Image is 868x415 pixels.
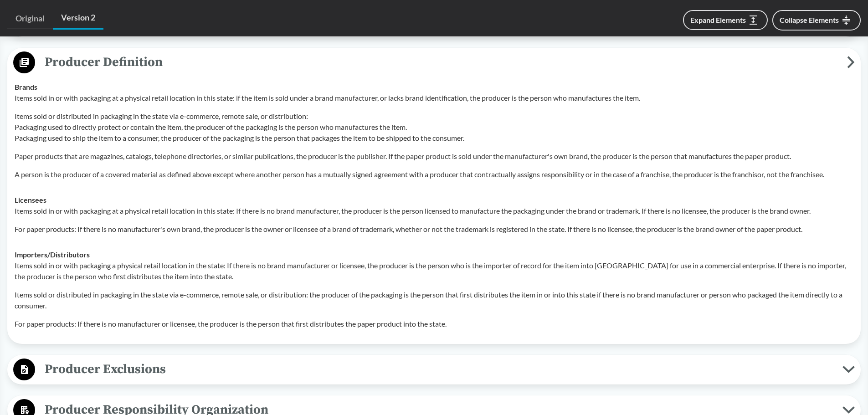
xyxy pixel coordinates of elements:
[15,260,853,282] p: Items sold in or with packaging a physical retail location in the state: If there is no brand man...
[15,224,853,235] p: For paper products: If there is no manufacturer's own brand, the producer is the owner or license...
[53,7,103,30] a: Version 2
[683,10,768,30] button: Expand Elements
[15,82,37,91] strong: Brands
[15,318,853,329] p: For paper products: If there is no manufacturer or licensee, the producer is the person that firs...
[772,10,861,31] button: Collapse Elements
[10,51,858,74] button: Producer Definition
[15,289,853,311] p: Items sold or distributed in packaging in the state via e-commerce, remote sale, or distribution:...
[15,111,853,143] p: Items sold or distributed in packaging in the state via e-commerce, remote sale, or distribution:...
[15,92,853,103] p: Items sold in or with packaging at a physical retail location in this state: if the item is sold ...
[15,151,853,162] p: Paper products that are magazines, catalogs, telephone directories, or similar publications, the ...
[35,359,842,379] span: Producer Exclusions
[35,52,847,72] span: Producer Definition
[15,250,90,259] strong: Importers/​Distributors
[15,205,853,216] p: Items sold in or with packaging at a physical retail location in this state: If there is no brand...
[10,358,858,381] button: Producer Exclusions
[15,195,46,204] strong: Licensees
[7,8,53,29] a: Original
[15,169,853,180] p: A person is the producer of a covered material as defined above except where another person has a...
